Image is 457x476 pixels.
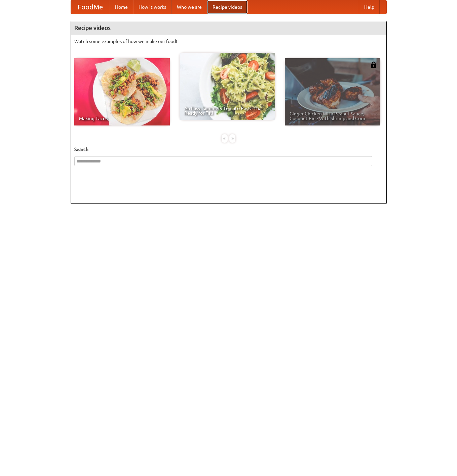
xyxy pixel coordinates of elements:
a: Recipe videos [207,0,247,14]
span: Making Tacos [79,116,165,121]
a: Who we are [172,0,207,14]
img: 483408.png [370,62,377,68]
h4: Recipe videos [71,21,386,35]
h5: Search [74,146,383,153]
span: An Easy, Summery Tomato Pasta That's Ready for Fall [184,106,270,115]
a: Help [359,0,380,14]
a: Home [110,0,133,14]
p: Watch some examples of how we make our food! [74,38,383,45]
a: How it works [133,0,172,14]
a: An Easy, Summery Tomato Pasta That's Ready for Fall [180,53,275,120]
div: « [222,134,228,143]
a: Making Tacos [74,58,170,125]
a: FoodMe [71,0,110,14]
div: » [229,134,235,143]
